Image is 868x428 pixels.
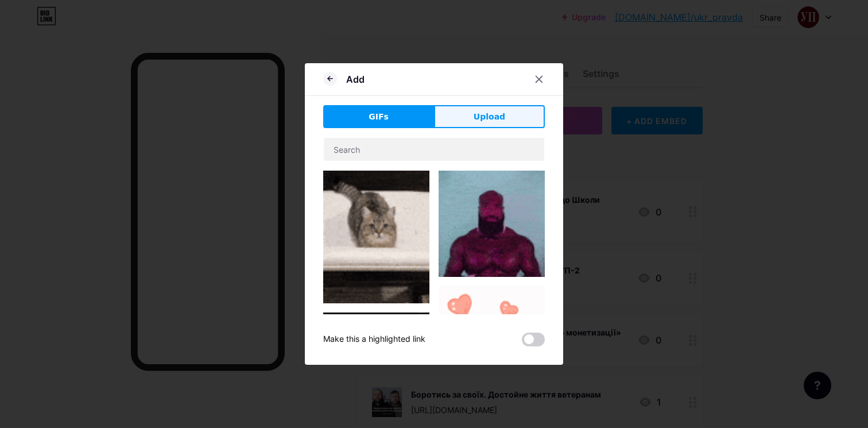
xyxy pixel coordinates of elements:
input: Search [324,138,544,161]
img: Gihpy [323,171,429,303]
span: Upload [474,111,505,123]
button: GIFs [323,105,434,128]
img: Gihpy [323,313,429,394]
div: Add [346,72,365,86]
img: Gihpy [439,286,545,392]
div: Make this a highlighted link [323,333,425,346]
span: GIFs [369,111,389,123]
button: Upload [434,105,545,128]
img: Gihpy [439,171,545,277]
